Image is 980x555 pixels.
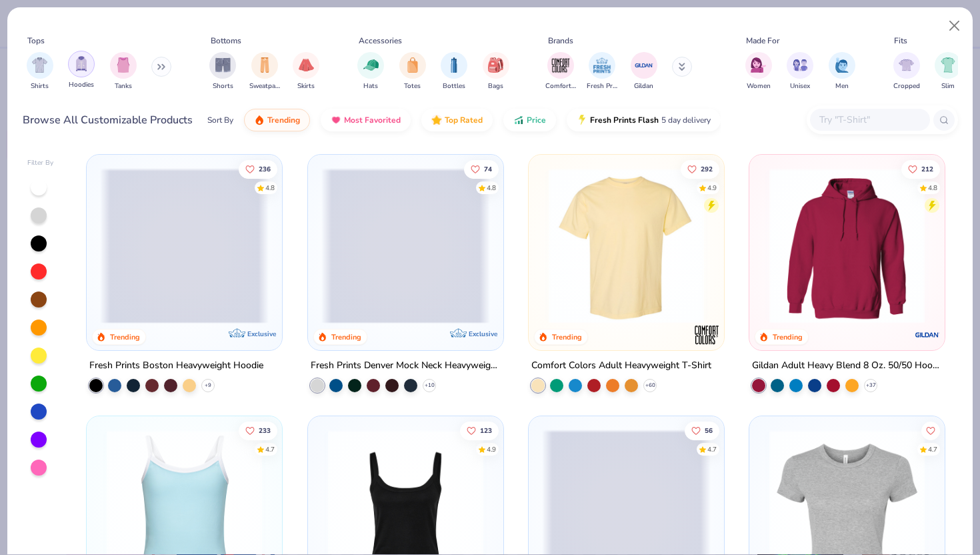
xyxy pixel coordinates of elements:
span: 56 [705,428,713,434]
div: filter for Tanks [110,52,137,91]
span: Skirts [297,81,315,91]
img: 029b8af0-80e6-406f-9fdc-fdf898547912 [542,168,711,324]
span: Tanks [115,81,132,91]
button: Close [942,13,967,39]
button: Trending [244,109,310,131]
img: Hoodies Image [74,56,89,71]
div: Filter By [27,158,54,168]
div: filter for Women [745,52,772,91]
span: + 37 [866,382,876,390]
div: 4.9 [486,445,495,455]
button: filter button [399,52,426,91]
button: filter button [249,52,280,91]
div: Gildan Adult Heavy Blend 8 Oz. 50/50 Hooded Sweatshirt [752,358,942,374]
div: Brands [548,35,573,47]
div: 4.8 [928,183,937,193]
button: filter button [209,52,236,91]
img: Sweatpants Image [257,57,272,73]
span: Cropped [893,81,920,91]
img: Bottles Image [447,57,461,73]
img: Women Image [751,57,766,73]
div: Sort By [207,114,233,126]
span: Unisex [790,81,810,91]
img: Cropped Image [899,57,914,73]
span: Hoodies [69,80,94,90]
span: Top Rated [445,115,483,125]
img: Totes Image [405,57,420,73]
span: Bottles [443,81,465,91]
span: Bags [488,81,503,91]
div: filter for Hoodies [68,51,95,90]
div: 4.9 [707,183,717,193]
span: Sweatpants [249,81,280,91]
span: Men [835,81,849,91]
span: Totes [404,81,421,91]
div: Tops [27,35,45,47]
img: Bags Image [488,57,503,73]
div: 4.7 [928,445,937,455]
div: filter for Men [829,52,855,91]
div: 4.7 [265,445,275,455]
div: filter for Fresh Prints [587,52,617,91]
button: Like [901,159,940,178]
button: filter button [110,52,137,91]
span: Fresh Prints [587,81,617,91]
span: Women [747,81,771,91]
span: + 9 [205,382,211,390]
button: filter button [483,52,509,91]
button: filter button [587,52,617,91]
div: filter for Hats [357,52,384,91]
button: Like [239,422,277,440]
div: filter for Totes [399,52,426,91]
div: filter for Shirts [27,52,53,91]
button: filter button [545,52,576,91]
div: filter for Gildan [631,52,657,91]
div: filter for Skirts [293,52,319,91]
img: Unisex Image [793,57,808,73]
button: Like [921,422,940,440]
img: Slim Image [941,57,955,73]
div: Bottoms [211,35,241,47]
img: Tanks Image [116,57,131,73]
button: filter button [935,52,961,91]
img: e55d29c3-c55d-459c-bfd9-9b1c499ab3c6 [711,168,879,324]
div: filter for Comfort Colors [545,52,576,91]
span: Hats [363,81,378,91]
img: Hats Image [363,57,379,73]
span: Gildan [634,81,653,91]
span: Fresh Prints Flash [590,115,659,125]
input: Try "T-Shirt" [818,112,921,127]
button: Price [503,109,556,131]
span: Shirts [31,81,49,91]
div: filter for Bottles [441,52,467,91]
button: Like [463,159,498,178]
div: filter for Slim [935,52,961,91]
div: 4.8 [486,183,495,193]
span: Most Favorited [344,115,401,125]
div: filter for Shorts [209,52,236,91]
span: Price [527,115,546,125]
img: Shorts Image [215,57,231,73]
button: Like [239,159,277,178]
img: most_fav.gif [331,115,341,125]
div: filter for Unisex [787,52,813,91]
button: Top Rated [421,109,493,131]
span: Trending [267,115,300,125]
div: 4.7 [707,445,717,455]
div: Fresh Prints Boston Heavyweight Hoodie [89,358,263,374]
div: filter for Cropped [893,52,920,91]
span: 74 [483,165,491,172]
div: filter for Sweatpants [249,52,280,91]
span: + 10 [424,382,434,390]
span: 236 [259,165,271,172]
span: 5 day delivery [661,113,711,128]
span: + 60 [645,382,655,390]
button: Fresh Prints Flash5 day delivery [567,109,721,131]
span: 292 [701,165,713,172]
img: TopRated.gif [431,115,442,125]
img: 01756b78-01f6-4cc6-8d8a-3c30c1a0c8ac [763,168,931,324]
img: Shirts Image [32,57,47,73]
div: Accessories [359,35,402,47]
div: Fresh Prints Denver Mock Neck Heavyweight Sweatshirt [311,358,501,374]
span: Exclusive [248,330,277,338]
